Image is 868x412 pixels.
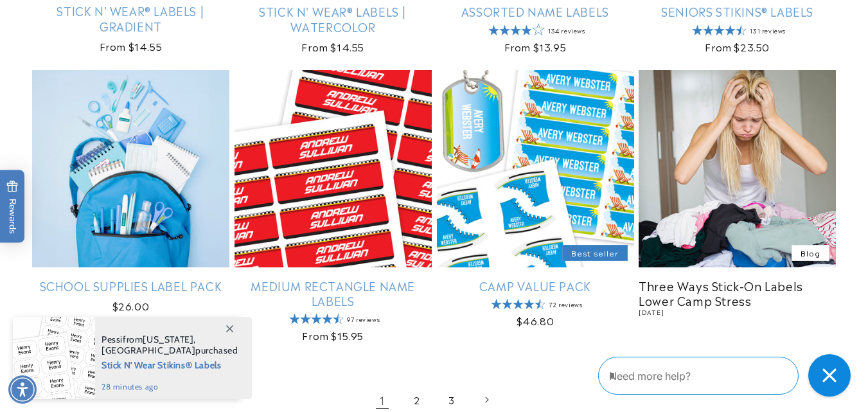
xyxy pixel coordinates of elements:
span: 28 minutes ago [102,381,238,393]
a: Camp Value Pack [437,278,634,293]
span: Stick N' Wear Stikins® Labels [102,356,238,372]
iframe: Sign Up via Text for Offers [10,309,163,348]
a: Three Ways Stick-On Labels Lower Camp Stress [639,278,836,309]
a: Seniors Stikins® Labels [639,4,836,19]
span: from , purchased [102,334,238,356]
a: School Supplies Label Pack [32,278,229,293]
a: Stick N' Wear® Labels | Gradient [32,3,229,33]
a: Stick N' Wear® Labels | Watercolor [235,4,432,34]
iframe: Gorgias Floating Chat [598,352,855,399]
span: [GEOGRAPHIC_DATA] [102,345,195,356]
span: [US_STATE] [143,334,193,345]
a: Assorted Name Labels [437,4,634,19]
span: Rewards [6,180,19,233]
a: Medium Rectangle Name Labels [235,278,432,309]
div: Accessibility Menu [8,375,37,404]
